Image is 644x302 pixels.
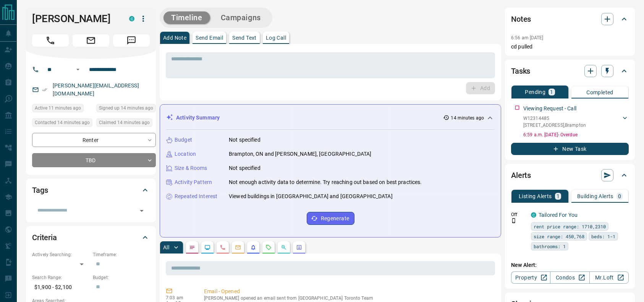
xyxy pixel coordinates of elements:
h2: Notes [511,13,531,25]
button: Timeline [163,11,210,24]
p: Brampton, ON and [PERSON_NAME], [GEOGRAPHIC_DATA] [229,150,371,158]
p: Viewed buildings in [GEOGRAPHIC_DATA] and [GEOGRAPHIC_DATA] [229,192,393,200]
p: Not specified [229,136,261,144]
p: Not specified [229,164,261,172]
svg: Calls [220,244,226,250]
span: bathrooms: 1 [534,242,566,250]
span: Contacted 14 minutes ago [35,119,90,126]
svg: Requests [265,244,272,250]
p: Log Call [266,35,286,40]
svg: Agent Actions [296,244,302,250]
p: Building Alerts [577,194,613,199]
span: beds: 1-1 [591,233,615,240]
span: Email [73,34,109,47]
svg: Opportunities [281,244,287,250]
svg: Lead Browsing Activity [204,244,210,250]
svg: Email Verified [42,87,47,92]
span: size range: 450,768 [534,233,584,240]
h2: Criteria [32,231,57,244]
h2: Tags [32,184,48,196]
a: Property [511,271,550,284]
p: 1 [557,194,560,199]
p: All [163,245,169,250]
p: Add Note [163,35,186,40]
span: Active 11 minutes ago [35,104,81,112]
div: Activity Summary14 minutes ago [166,111,495,125]
p: Listing Alerts [519,194,552,199]
svg: Notes [189,244,195,250]
div: W12314485[STREET_ADDRESS],Brampton [523,113,629,130]
a: [PERSON_NAME][EMAIL_ADDRESS][DOMAIN_NAME] [53,82,139,97]
p: $1,900 - $2,100 [32,281,89,294]
div: Tue Aug 12 2025 [32,104,92,115]
p: 6:59 a.m. [DATE] - Overdue [523,131,629,138]
div: Tue Aug 12 2025 [96,118,156,129]
a: Mr.Loft [589,271,629,284]
p: Not enough activity data to determine. Try reaching out based on best practices. [229,178,422,186]
p: Timeframe: [93,251,150,258]
div: Criteria [32,228,150,247]
p: 6:56 am [DATE] [511,35,544,40]
p: New Alert: [511,261,629,269]
p: Search Range: [32,274,89,281]
p: Repeated Interest [175,192,217,200]
span: Call [32,34,69,47]
div: condos.ca [129,16,134,21]
div: TBD [32,153,156,167]
p: Email - Opened [204,287,492,296]
span: Signed up 14 minutes ago [99,104,153,112]
div: condos.ca [531,212,536,218]
p: Actively Searching: [32,251,89,258]
button: Open [136,205,147,216]
h1: [PERSON_NAME] [32,13,118,25]
p: 14 minutes ago [451,115,484,121]
p: W12314485 [523,115,586,122]
button: Campaigns [213,11,269,24]
button: Regenerate [307,212,354,225]
p: cd pulled [511,43,629,51]
div: Tags [32,181,150,199]
p: Send Email [196,35,223,40]
p: Activity Pattern [175,178,212,186]
button: Open [73,65,83,74]
p: Budget: [93,274,150,281]
svg: Push Notification Only [511,218,516,223]
span: Claimed 14 minutes ago [99,119,150,126]
h2: Tasks [511,65,530,77]
svg: Listing Alerts [250,244,256,250]
a: Condos [550,271,589,284]
div: Notes [511,10,629,28]
p: Activity Summary [176,114,220,122]
span: rent price range: 1710,2310 [534,223,606,230]
p: Size & Rooms [175,164,207,172]
p: 1 [550,89,553,95]
div: Renter [32,133,156,147]
span: Message [113,34,150,47]
div: Tasks [511,62,629,80]
p: Location [175,150,196,158]
p: Budget [175,136,192,144]
p: Send Text [232,35,257,40]
svg: Emails [235,244,241,250]
p: 0 [618,194,621,199]
p: Completed [586,90,613,95]
p: [PERSON_NAME] opened an email sent from [GEOGRAPHIC_DATA] Toronto Team [204,296,492,301]
h2: Alerts [511,169,531,181]
p: Off [511,211,526,218]
a: Tailored For You [539,212,578,218]
button: New Task [511,143,629,155]
p: [STREET_ADDRESS] , Brampton [523,122,586,129]
p: Viewing Request - Call [523,105,576,113]
div: Tue Aug 12 2025 [96,104,156,115]
div: Tue Aug 12 2025 [32,118,92,129]
p: 7:03 am [166,295,193,300]
p: Pending [525,89,545,95]
div: Alerts [511,166,629,184]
